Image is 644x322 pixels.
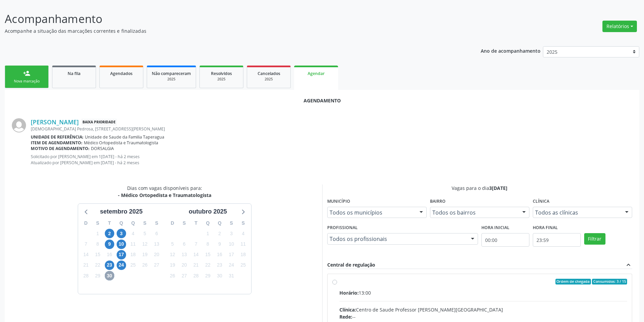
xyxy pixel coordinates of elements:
[625,261,632,269] i: expand_less
[535,209,618,216] span: Todos as clínicas
[140,250,149,259] span: sexta-feira, 19 de setembro de 2025
[152,261,161,270] span: sábado, 27 de setembro de 2025
[327,223,358,233] label: Profissional
[97,207,145,216] div: setembro 2025
[258,71,280,76] span: Cancelados
[238,250,248,259] span: sábado, 18 de outubro de 2025
[178,218,190,228] div: S
[140,261,149,270] span: sexta-feira, 26 de setembro de 2025
[140,229,149,238] span: sexta-feira, 5 de setembro de 2025
[81,119,117,126] span: Baixa Prioridade
[533,233,581,247] input: Selecione o horário
[238,240,248,249] span: sábado, 11 de outubro de 2025
[168,250,177,259] span: domingo, 12 de outubro de 2025
[105,250,114,259] span: terça-feira, 16 de setembro de 2025
[80,218,92,228] div: D
[117,229,126,238] span: quarta-feira, 3 de setembro de 2025
[330,236,464,242] span: Todos os profissionais
[215,240,224,249] span: quinta-feira, 9 de outubro de 2025
[481,233,529,247] input: Selecione o horário
[128,250,138,259] span: quinta-feira, 18 de setembro de 2025
[117,250,126,259] span: quarta-feira, 17 de setembro de 2025
[203,250,213,259] span: quarta-feira, 15 de outubro de 2025
[167,218,178,228] div: D
[31,118,79,126] a: [PERSON_NAME]
[533,196,549,207] label: Clínica
[180,261,189,270] span: segunda-feira, 20 de outubro de 2025
[12,97,632,104] div: Agendamento
[12,118,26,132] img: img
[555,279,591,285] span: Ordem de chegada
[481,46,541,55] p: Ano de acompanhamento
[226,261,236,270] span: sexta-feira, 24 de outubro de 2025
[215,261,224,270] span: quinta-feira, 23 de outubro de 2025
[85,134,164,140] span: Unidade de Saude da Familia Taperagua
[115,218,127,228] div: Q
[330,209,413,216] span: Todos os municípios
[238,261,248,270] span: sábado, 25 de outubro de 2025
[327,261,375,269] div: Central de regulação
[168,240,177,249] span: domingo, 5 de outubro de 2025
[103,218,115,228] div: T
[127,218,139,228] div: Q
[93,250,102,259] span: segunda-feira, 15 de setembro de 2025
[118,184,211,199] div: Dias com vagas disponíveis para:
[211,71,232,76] span: Resolvidos
[152,77,191,82] div: 2025
[105,271,114,280] span: terça-feira, 30 de setembro de 2025
[252,77,286,82] div: 2025
[180,250,189,259] span: segunda-feira, 13 de outubro de 2025
[84,140,158,146] span: Médico Ortopedista e Traumatologista
[92,218,104,228] div: S
[339,306,356,313] span: Clínica:
[203,240,213,249] span: quarta-feira, 8 de outubro de 2025
[81,271,91,280] span: domingo, 28 de setembro de 2025
[339,313,627,320] div: --
[602,21,637,32] button: Relatórios
[81,240,91,249] span: domingo, 7 de setembro de 2025
[190,218,202,228] div: T
[152,250,161,259] span: sábado, 20 de setembro de 2025
[91,146,114,151] span: DORSALGIA
[31,146,90,151] b: Motivo de agendamento:
[118,192,211,199] div: - Médico Ortopedista e Traumatologista
[128,229,138,238] span: quinta-feira, 4 de setembro de 2025
[339,289,627,296] div: 13:00
[168,271,177,280] span: domingo, 26 de outubro de 2025
[226,240,236,249] span: sexta-feira, 10 de outubro de 2025
[93,271,102,280] span: segunda-feira, 29 de setembro de 2025
[5,27,449,34] p: Acompanhe a situação das marcações correntes e finalizadas
[215,250,224,259] span: quinta-feira, 16 de outubro de 2025
[10,79,44,84] div: Nova marcação
[31,154,632,165] p: Solicitado por [PERSON_NAME] em 1[DATE] - há 2 meses Atualizado por [PERSON_NAME] em [DATE] - há ...
[152,229,161,238] span: sábado, 6 de setembro de 2025
[110,71,133,76] span: Agendados
[151,218,163,228] div: S
[592,279,627,285] span: Consumidos: 3 / 15
[5,10,449,27] p: Acompanhamento
[93,240,102,249] span: segunda-feira, 8 de setembro de 2025
[533,223,558,233] label: Hora final
[481,223,509,233] label: Hora inicial
[139,218,151,228] div: S
[81,261,91,270] span: domingo, 21 de setembro de 2025
[226,271,236,280] span: sexta-feira, 31 de outubro de 2025
[140,240,149,249] span: sexta-feira, 12 de setembro de 2025
[191,250,201,259] span: terça-feira, 14 de outubro de 2025
[339,314,352,320] span: Rede:
[23,70,30,77] div: person_add
[203,261,213,270] span: quarta-feira, 22 de outubro de 2025
[128,261,138,270] span: quinta-feira, 25 de setembro de 2025
[105,229,114,238] span: terça-feira, 2 de setembro de 2025
[214,218,225,228] div: Q
[31,126,632,132] div: [DEMOGRAPHIC_DATA] Pedrosa, [STREET_ADDRESS][PERSON_NAME]
[105,261,114,270] span: terça-feira, 23 de setembro de 2025
[327,184,633,192] div: Vagas para o dia
[432,209,516,216] span: Todos os bairros
[191,240,201,249] span: terça-feira, 7 de outubro de 2025
[93,261,102,270] span: segunda-feira, 22 de setembro de 2025
[215,271,224,280] span: quinta-feira, 30 de outubro de 2025
[152,240,161,249] span: sábado, 13 de setembro de 2025
[93,229,102,238] span: segunda-feira, 1 de setembro de 2025
[489,185,507,191] span: 3[DATE]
